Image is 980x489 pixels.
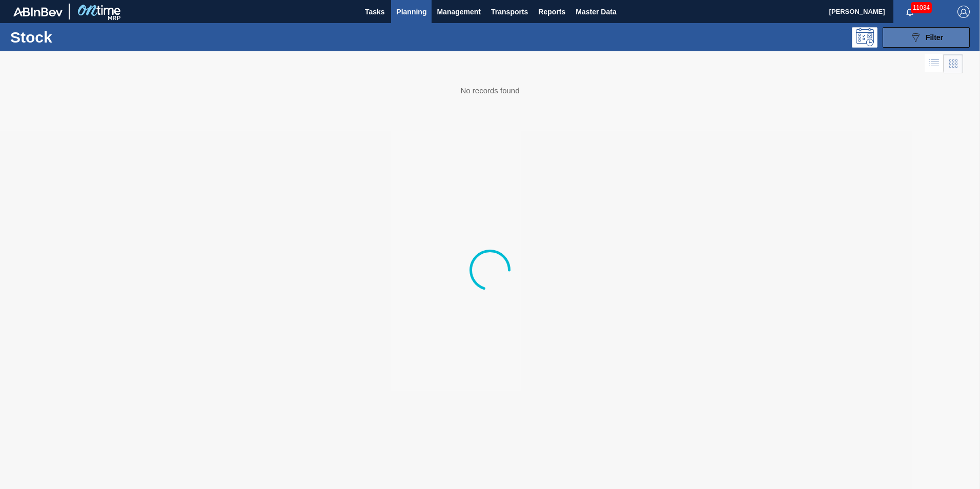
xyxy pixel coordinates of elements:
span: Management [437,6,481,18]
h1: Stock [10,31,164,43]
button: Notifications [893,5,926,19]
span: Transports [491,6,528,18]
img: Logout [957,6,970,18]
span: Reports [538,6,565,18]
span: Master Data [576,6,616,18]
span: Filter [926,33,943,42]
img: TNhmsLtSVTkK8tSr43FrP2fwEKptu5GPRR3wAAAABJRU5ErkJggg== [13,7,63,16]
span: 11034 [911,2,932,13]
span: Planning [396,6,426,18]
button: Filter [883,27,970,48]
div: Programming: no user selected [852,27,877,48]
span: Tasks [363,6,386,18]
